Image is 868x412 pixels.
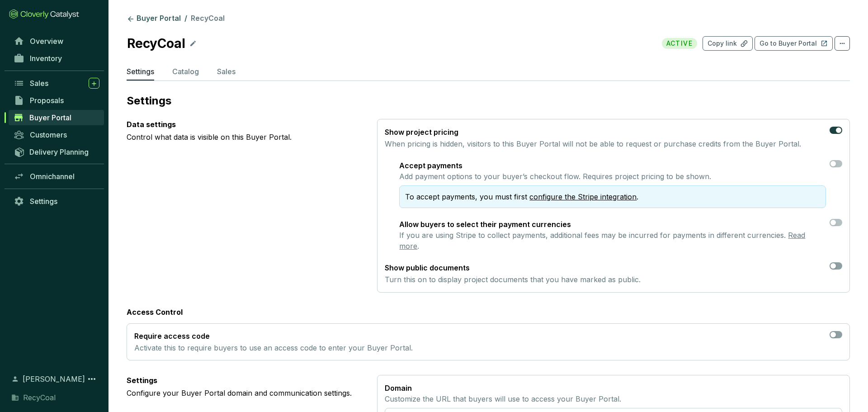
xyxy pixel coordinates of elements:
[399,219,826,230] p: Allow buyers to select their payment currencies
[127,307,850,317] p: Access Control
[184,14,187,24] li: /
[703,36,753,51] button: Copy link
[127,33,186,53] p: RecyCoal
[385,262,641,273] p: Show public documents
[529,192,637,201] a: configure the Stripe integration
[399,230,826,251] p: If you are using Stripe to collect payments, additional fees may be incurred for payments in diff...
[662,38,697,49] span: ACTIVE
[127,66,154,77] p: Settings
[9,194,104,209] a: Settings
[385,393,842,404] p: Customize the URL that buyers will use to access your Buyer Portal.
[755,36,833,51] button: Go to Buyer Portal
[708,39,737,48] p: Copy link
[30,79,48,88] span: Sales
[399,171,826,182] p: Add payment options to your buyer’s checkout flow. Requires project pricing to be shown.
[127,94,850,108] p: Settings
[9,169,104,184] a: Omnichannel
[23,392,56,403] span: RecyCoal
[30,37,63,46] span: Overview
[9,93,104,108] a: Proposals
[30,96,64,105] span: Proposals
[134,343,413,353] p: Activate this to require buyers to use an access code to enter your Buyer Portal.
[217,66,236,77] p: Sales
[9,144,104,159] a: Delivery Planning
[30,197,57,206] span: Settings
[127,388,363,398] p: Configure your Buyer Portal domain and communication settings.
[385,138,801,149] p: When pricing is hidden, visitors to this Buyer Portal will not be able to request or purchase cre...
[9,51,104,66] a: Inventory
[191,14,225,23] span: RecyCoal
[172,66,199,77] p: Catalog
[127,375,363,386] p: Settings
[759,39,817,48] p: Go to Buyer Portal
[125,14,183,24] a: Buyer Portal
[29,113,71,122] span: Buyer Portal
[23,374,85,384] span: [PERSON_NAME]
[127,119,363,130] p: Data settings
[385,127,801,137] p: Show project pricing
[30,172,75,181] span: Omnichannel
[29,147,89,156] span: Delivery Planning
[134,331,413,341] p: Require access code
[399,185,826,208] section: To accept payments, you must first .
[399,160,826,171] p: Accept payments
[385,274,641,285] p: Turn this on to display project documents that you have marked as public.
[30,54,62,63] span: Inventory
[9,127,104,142] a: Customers
[30,130,67,139] span: Customers
[385,383,842,393] p: Domain
[9,110,104,125] a: Buyer Portal
[9,76,104,91] a: Sales
[127,132,363,142] p: Control what data is visible on this Buyer Portal.
[9,33,104,49] a: Overview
